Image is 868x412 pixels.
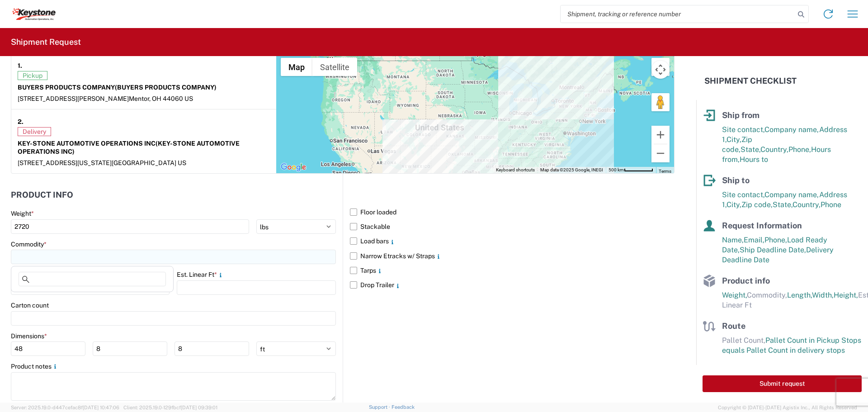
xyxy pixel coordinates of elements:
label: Carton count [11,301,49,309]
label: Weight [11,209,34,218]
a: Terms [659,169,671,174]
span: (BUYERS PRODUCTS COMPANY) [115,84,217,91]
span: Company name, [764,125,819,134]
span: Delivery [18,127,51,136]
label: Commodity [11,240,47,248]
button: Drag Pegman onto the map to open Street View [651,93,670,111]
span: [US_STATE][GEOGRAPHIC_DATA] US [77,159,186,166]
span: Server: 2025.19.0-d447cefac8f [11,405,119,410]
span: 500 km [609,167,624,172]
span: Weight, [722,291,747,299]
input: L [11,341,85,356]
span: Country, [793,200,821,209]
h2: Shipment Checklist [704,76,797,86]
a: Open this area in Google Maps (opens a new window) [278,161,308,173]
span: Pallet Count, [722,336,765,345]
label: Product notes [11,362,59,370]
span: Mentor, OH 44060 US [129,95,193,102]
span: Ship from [722,110,759,120]
button: Zoom in [651,126,670,144]
span: Ship Deadline Date, [740,246,806,254]
span: Email, [744,236,764,244]
span: Map data ©2025 Google, INEGI [540,167,603,172]
span: Route [722,321,745,331]
span: Request Information [722,221,802,230]
span: Width, [812,291,834,299]
label: Est. Linear Ft [177,270,224,279]
button: Map Scale: 500 km per 61 pixels [606,167,656,173]
strong: BUYERS PRODUCTS COMPANY [18,84,217,91]
label: Load bars [350,234,675,248]
label: Tarps [350,263,675,278]
span: Name, [722,236,744,244]
span: Length, [787,291,812,299]
h2: Product Info [11,190,73,199]
span: State, [741,145,760,154]
strong: 2. [18,116,24,127]
span: Country, [760,145,788,154]
strong: KEY-STONE AUTOMOTIVE OPERATIONS INC [18,140,240,155]
label: Narrow Etracks w/ Straps [350,249,675,263]
span: [DATE] 09:39:01 [181,405,217,410]
span: [DATE] 10:47:06 [83,405,119,410]
span: City, [726,135,741,144]
span: Commodity, [747,291,787,299]
button: Show satellite imagery [312,58,357,76]
span: Company name, [764,190,819,199]
strong: 1. [18,60,22,71]
label: Dimensions [11,332,47,340]
button: Submit request [703,375,862,392]
input: W [93,341,167,356]
span: Pallet Count in Pickup Stops equals Pallet Count in delivery stops [722,336,861,355]
span: [STREET_ADDRESS] [18,159,77,166]
span: Phone, [764,236,787,244]
span: Site contact, [722,190,764,199]
span: Ship to [722,175,750,185]
span: [STREET_ADDRESS][PERSON_NAME] [18,95,129,102]
span: Phone, [788,145,811,154]
a: Support [369,404,392,410]
span: State, [773,200,793,209]
h2: Shipment Request [11,37,81,47]
input: H [175,341,249,356]
button: Show street map [281,58,312,76]
span: Product info [722,276,770,285]
button: Keyboard shortcuts [496,167,535,173]
label: Floor loaded [350,205,675,219]
span: Site contact, [722,125,764,134]
a: Feedback [392,404,415,410]
label: Stackable [350,219,675,234]
span: Copyright © [DATE]-[DATE] Agistix Inc., All Rights Reserved [718,403,857,412]
span: Hours to [740,155,768,164]
button: Zoom out [651,144,670,162]
span: Zip code, [741,200,773,209]
button: Toggle fullscreen view [651,58,670,76]
button: Map camera controls [651,61,670,79]
span: Pickup [18,71,47,80]
span: (KEY-STONE AUTOMOTIVE OPERATIONS INC) [18,140,240,155]
span: Client: 2025.19.0-129fbcf [123,405,217,410]
label: Drop Trailer [350,278,675,292]
span: City, [726,200,741,209]
span: Phone [821,200,841,209]
img: Google [278,161,308,173]
span: Height, [834,291,858,299]
input: Shipment, tracking or reference number [561,5,795,23]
